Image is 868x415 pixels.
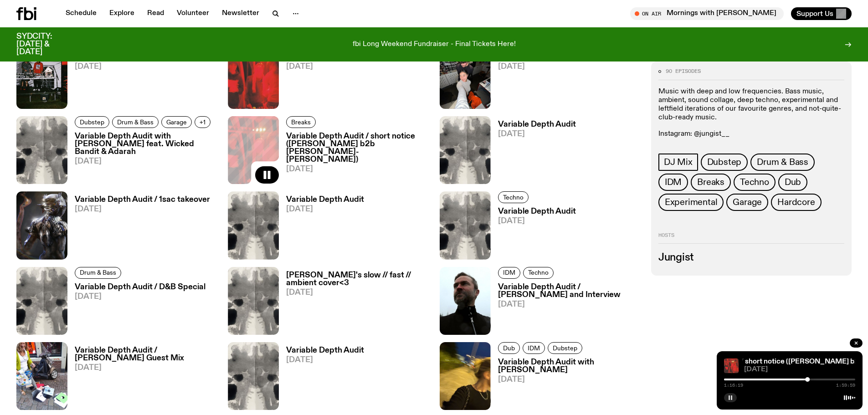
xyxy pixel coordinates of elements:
[80,269,116,276] span: Drum & Bass
[161,116,192,128] a: Garage
[498,267,520,279] a: IDM
[75,364,217,372] span: [DATE]
[658,87,844,123] p: Music with deep and low frequencies. Bass music, ambient, sound collage, deep techno, experimenta...
[498,301,640,308] span: [DATE]
[112,116,159,128] a: Drum & Bass
[75,158,217,165] span: [DATE]
[75,347,217,362] h3: Variable Depth Audit / [PERSON_NAME] Guest Mix
[528,269,549,276] span: Techno
[733,197,762,207] span: Garage
[286,196,364,204] h3: Variable Depth Audit
[67,46,217,109] a: Variable Depth Audit with Blazer Sound System[DATE]
[286,205,364,213] span: [DATE]
[750,154,815,171] a: Drum & Bass
[440,191,491,259] img: A black and white Rorschach
[666,69,701,74] span: 90 episodes
[498,208,576,215] h3: Variable Depth Audit
[796,10,833,18] span: Support Us
[491,208,576,259] a: Variable Depth Audit[DATE]
[75,267,121,279] a: Drum & Bass
[658,233,844,244] h2: Hosts
[498,342,520,354] a: Dub
[286,347,364,354] h3: Variable Depth Audit
[440,116,491,184] img: A black and white Rorschach
[491,283,640,335] a: Variable Depth Audit / [PERSON_NAME] and Interview[DATE]
[498,359,640,374] h3: Variable Depth Audit with [PERSON_NAME]
[67,283,205,335] a: Variable Depth Audit / D&B Special[DATE]
[503,194,524,201] span: Techno
[658,129,844,138] p: Instagram: @jungist__
[691,174,731,191] a: Breaks
[707,157,742,167] span: Dubstep
[166,118,187,125] span: Garage
[286,116,316,128] a: Breaks
[16,342,67,410] img: DJ Marcelle
[503,269,515,276] span: IDM
[80,118,104,125] span: Dubstep
[528,344,540,351] span: IDM
[228,191,279,259] img: A black and white Rorschach
[498,283,640,299] h3: Variable Depth Audit / [PERSON_NAME] and Interview
[630,7,784,20] button: On AirMornings with [PERSON_NAME]
[771,194,821,211] a: Hardcore
[60,7,102,20] a: Schedule
[498,217,576,225] span: [DATE]
[498,130,576,138] span: [DATE]
[734,174,776,191] a: Techno
[291,118,311,125] span: Breaks
[785,177,801,187] span: Dub
[503,344,515,351] span: Dub
[104,7,140,20] a: Explore
[701,154,748,171] a: Dubstep
[75,196,210,204] h3: Variable Depth Audit / 1sac takeover
[75,283,205,291] h3: Variable Depth Audit / D&B Special
[491,121,576,184] a: Variable Depth Audit[DATE]
[195,116,211,128] button: +1
[740,177,769,187] span: Techno
[664,157,693,167] span: DJ Mix
[658,154,698,171] a: DJ Mix
[757,157,808,167] span: Drum & Bass
[75,116,109,128] a: Dubstep
[117,118,154,125] span: Drum & Bass
[697,177,724,187] span: Breaks
[726,194,768,211] a: Garage
[286,272,428,287] h3: [PERSON_NAME]'s slow // fast // ambient cover<3
[286,63,428,71] span: [DATE]
[286,289,428,297] span: [DATE]
[228,267,279,335] img: A black and white Rorschach
[67,133,217,184] a: Variable Depth Audit with [PERSON_NAME] feat. Wicked Bandit & Adarah[DATE]
[491,46,640,109] a: Variable Depth Audit with Alilia & Kendal[DATE]
[724,383,743,388] span: 1:16:19
[498,376,640,384] span: [DATE]
[75,205,210,213] span: [DATE]
[286,165,428,173] span: [DATE]
[548,342,582,354] a: Dubstep
[16,116,67,184] img: A black and white Rorschach
[553,344,577,351] span: Dubstep
[744,366,855,373] span: [DATE]
[171,7,215,20] a: Volunteer
[353,41,516,49] p: fbi Long Weekend Fundraiser - Final Tickets Here!
[67,196,210,259] a: Variable Depth Audit / 1sac takeover[DATE]
[75,133,217,156] h3: Variable Depth Audit with [PERSON_NAME] feat. Wicked Bandit & Adarah
[279,272,428,335] a: [PERSON_NAME]'s slow // fast // ambient cover<3[DATE]
[279,46,428,109] a: Variable Depth Audit / short notice + DJ [PERSON_NAME][DATE]
[142,7,169,20] a: Read
[75,63,217,71] span: [DATE]
[658,253,844,263] h3: Jungist
[523,267,554,279] a: Techno
[491,359,640,410] a: Variable Depth Audit with [PERSON_NAME][DATE]
[498,63,640,71] span: [DATE]
[665,197,718,207] span: Experimental
[777,197,815,207] span: Hardcore
[67,347,217,410] a: Variable Depth Audit / [PERSON_NAME] Guest Mix[DATE]
[665,177,682,187] span: IDM
[523,342,545,354] a: IDM
[16,33,75,56] h3: SYDCITY: [DATE] & [DATE]
[498,121,576,128] h3: Variable Depth Audit
[791,7,852,20] button: Support Us
[836,383,855,388] span: 1:59:59
[658,194,724,211] a: Experimental
[286,133,428,164] h3: Variable Depth Audit / short notice ([PERSON_NAME] b2b [PERSON_NAME]-[PERSON_NAME])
